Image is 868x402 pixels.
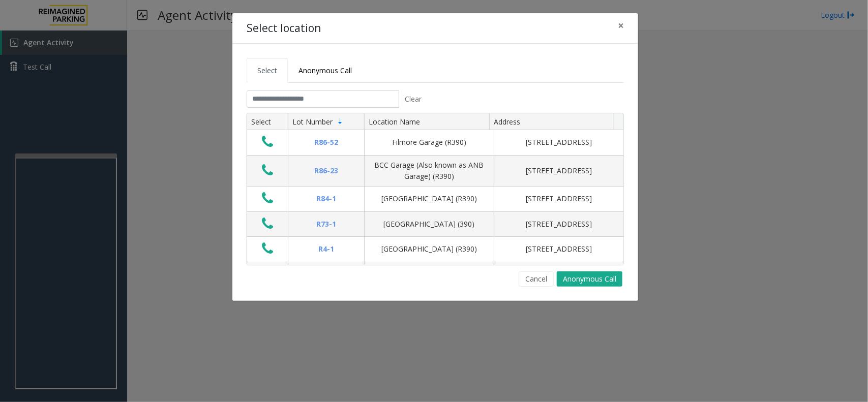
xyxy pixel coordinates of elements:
[371,137,488,148] div: Filmore Garage (R390)
[371,243,488,255] div: [GEOGRAPHIC_DATA] (R390)
[371,219,488,230] div: [GEOGRAPHIC_DATA] (390)
[500,193,617,204] div: [STREET_ADDRESS]
[294,193,358,204] div: R84-1
[294,243,358,255] div: R4-1
[519,271,554,287] button: Cancel
[294,137,358,148] div: R86-52
[247,113,623,265] div: Data table
[247,113,288,131] th: Select
[247,20,321,37] h4: Select location
[371,160,488,182] div: BCC Garage (Also known as ANB Garage) (R390)
[557,271,622,287] button: Anonymous Call
[618,18,624,33] span: ×
[500,243,617,255] div: [STREET_ADDRESS]
[294,165,358,176] div: R86-23
[294,219,358,230] div: R73-1
[500,165,617,176] div: [STREET_ADDRESS]
[399,90,428,108] button: Clear
[494,117,520,127] span: Address
[500,137,617,148] div: [STREET_ADDRESS]
[292,117,333,127] span: Lot Number
[371,193,488,204] div: [GEOGRAPHIC_DATA] (R390)
[247,58,624,83] ul: Tabs
[369,117,420,127] span: Location Name
[257,66,277,75] span: Select
[336,117,344,126] span: Sortable
[298,66,352,75] span: Anonymous Call
[611,13,631,38] button: Close
[500,219,617,230] div: [STREET_ADDRESS]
